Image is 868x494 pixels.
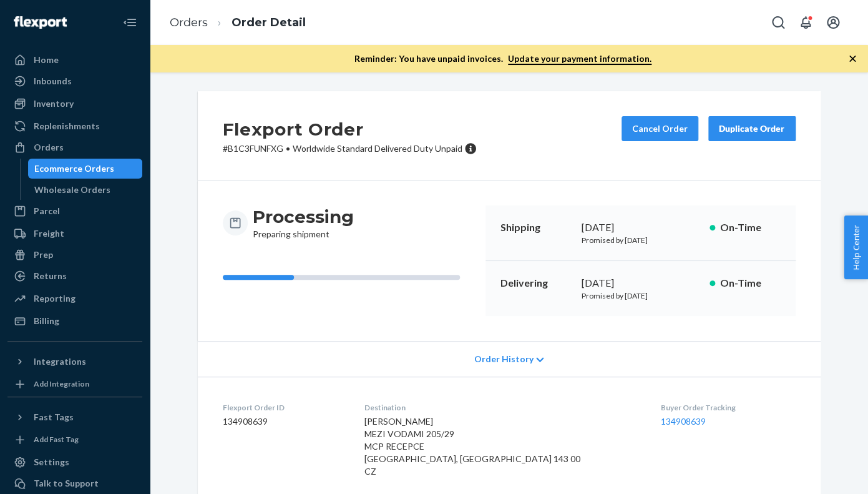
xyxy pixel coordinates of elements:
a: Wholesale Orders [28,180,143,200]
button: Duplicate Order [708,116,796,141]
div: Add Integration [34,378,89,389]
p: Reminder: You have unpaid invoices. [354,52,651,65]
a: Add Fast Tag [7,432,142,447]
dt: Flexport Order ID [223,402,344,413]
p: Delivering [500,276,572,290]
div: Replenishments [34,120,100,132]
div: Preparing shipment [253,205,354,240]
a: Order Detail [232,16,306,29]
a: Returns [7,266,142,286]
p: On-Time [720,276,781,290]
p: On-Time [720,220,781,235]
button: Integrations [7,352,142,372]
p: Promised by [DATE] [582,290,700,301]
a: Prep [7,245,142,265]
p: # B1C3FUNFXG [223,142,477,155]
a: Settings [7,452,142,472]
div: Integrations [34,355,86,368]
img: Flexport logo [14,16,67,29]
button: Open Search Box [766,10,791,35]
div: Settings [34,456,69,468]
a: Inbounds [7,71,142,91]
div: Orders [34,141,64,154]
div: Billing [34,315,59,327]
a: Parcel [7,201,142,221]
a: Update your payment information. [508,53,651,65]
div: Fast Tags [34,411,74,423]
div: Duplicate Order [719,122,785,135]
a: Orders [170,16,208,29]
a: Orders [7,137,142,157]
div: Prep [34,249,53,261]
div: Wholesale Orders [34,184,110,196]
div: Inventory [34,97,74,110]
div: Freight [34,227,64,240]
div: Inbounds [34,75,72,87]
p: Promised by [DATE] [582,235,700,245]
a: Talk to Support [7,473,142,493]
ol: breadcrumbs [160,4,316,41]
span: Worldwide Standard Delivered Duty Unpaid [293,143,462,154]
a: Ecommerce Orders [28,159,143,179]
div: Add Fast Tag [34,434,79,445]
h2: Flexport Order [223,116,477,142]
button: Open account menu [821,10,846,35]
span: [PERSON_NAME] MEZI VODAMI 205/29 MCP RECEPCE [GEOGRAPHIC_DATA], [GEOGRAPHIC_DATA] 143 00 CZ [364,416,580,477]
a: Home [7,50,142,70]
div: [DATE] [582,220,700,235]
div: Talk to Support [34,477,99,490]
a: Add Integration [7,377,142,392]
a: Replenishments [7,116,142,136]
button: Open notifications [793,10,818,35]
div: Returns [34,270,67,282]
dt: Destination [364,402,640,413]
div: [DATE] [582,276,700,290]
button: Close Navigation [117,10,142,35]
button: Help Center [844,215,868,279]
h3: Processing [253,205,354,228]
button: Fast Tags [7,407,142,427]
a: Freight [7,224,142,244]
dd: 134908639 [223,415,344,428]
div: Home [34,54,59,66]
a: Inventory [7,94,142,114]
div: Parcel [34,205,60,217]
a: Billing [7,311,142,331]
p: Shipping [500,220,572,235]
div: Ecommerce Orders [34,162,114,175]
div: Reporting [34,292,76,305]
a: Reporting [7,289,142,309]
span: • [286,143,290,154]
button: Cancel Order [622,116,698,141]
span: Order History [474,353,533,365]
